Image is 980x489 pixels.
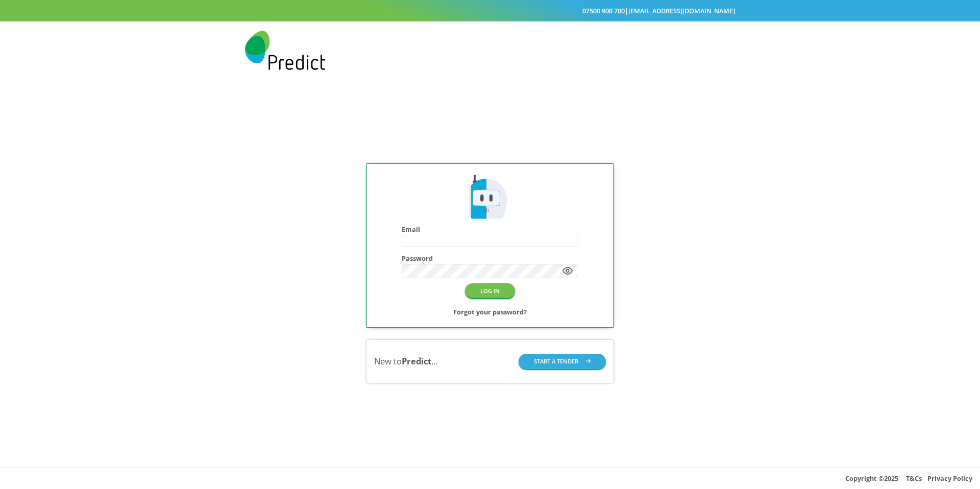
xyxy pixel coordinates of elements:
[245,31,325,70] img: Predict Mobile
[453,306,527,318] a: Forgot your password?
[628,6,735,15] a: [EMAIL_ADDRESS][DOMAIN_NAME]
[402,226,578,233] h4: Email
[465,283,515,298] button: LOG IN
[245,5,735,17] div: |
[402,355,431,367] b: Predict
[519,354,606,369] button: START A TENDER
[465,173,514,222] img: Predict Mobile
[906,474,922,483] a: T&Cs
[927,474,972,483] a: Privacy Policy
[582,6,625,15] a: 07500 900 700
[402,255,578,262] h4: Password
[374,355,437,368] div: New to ...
